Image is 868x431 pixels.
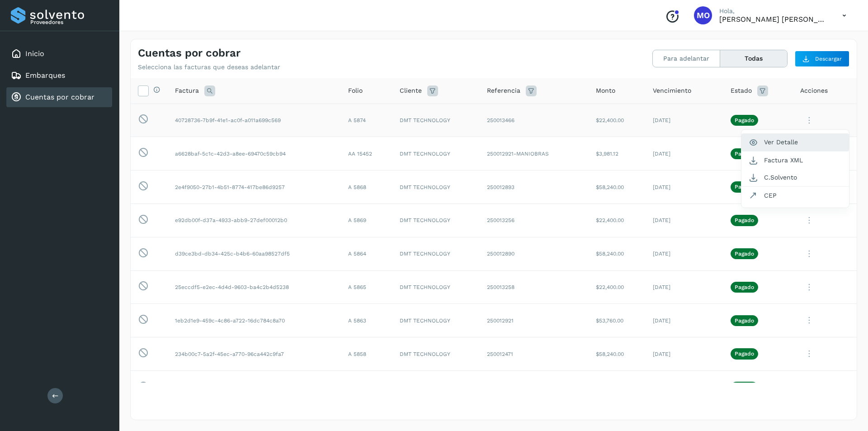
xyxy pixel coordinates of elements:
div: Inicio [6,44,112,64]
button: Ver Detalle [741,133,849,151]
a: Embarques [25,71,65,80]
button: CEP [741,187,849,204]
a: Inicio [25,49,44,58]
a: Cuentas por cobrar [25,93,94,101]
button: Factura XML [741,152,849,169]
p: Proveedores [30,19,108,25]
div: Embarques [6,66,112,85]
div: Cuentas por cobrar [6,87,112,107]
button: C.Solvento [741,169,849,186]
